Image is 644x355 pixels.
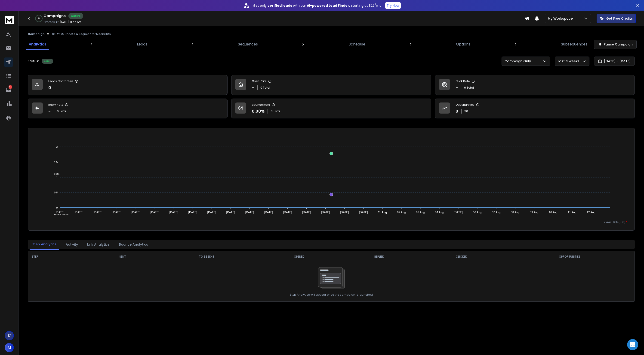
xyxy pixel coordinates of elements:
[50,172,59,175] span: Sent
[568,211,576,214] tspan: 11 Aug
[558,59,581,63] p: Last 4 weeks
[68,13,83,19] div: Active
[116,239,151,250] button: Bounce Analytics
[271,109,280,113] p: 0 Total
[60,20,81,24] p: [DATE] 11:56 AM
[28,32,45,36] button: Campaign
[29,42,46,47] p: Analytics
[54,191,58,194] tspan: 0.5
[137,42,147,47] p: Leads
[226,211,235,214] tspan: [DATE]
[63,239,81,250] button: Activity
[155,251,258,262] th: TO BE SENT
[397,211,406,214] tspan: 02 Aug
[28,251,91,262] th: STEP
[307,3,350,8] strong: AI-powered Lead Finder,
[505,59,533,63] p: Campaign Only
[511,211,519,214] tspan: 08 Aug
[340,251,419,262] th: REPLIED
[435,75,635,95] a: Click Rate-0 Total
[283,211,292,214] tspan: [DATE]
[238,42,258,47] p: Sequences
[48,108,51,114] p: -
[505,251,635,262] th: OPPORTUNITIES
[131,211,140,214] tspan: [DATE]
[74,211,83,214] tspan: [DATE]
[456,103,474,107] p: Opportunities
[91,251,155,262] th: SENT
[385,2,401,9] button: Try Now
[290,293,373,297] p: Step Analytics will appear once the campaign is launched
[52,32,111,36] p: 08-2025 Update & Request for Media Kits
[627,339,638,350] div: Open Intercom Messenger
[346,39,368,50] a: Schedule
[456,84,458,91] p: -
[252,79,266,83] p: Open Rate
[56,206,58,209] tspan: 0
[188,211,197,214] tspan: [DATE]
[548,16,575,21] p: My Workspace
[453,39,473,50] a: Options
[349,42,365,47] p: Schedule
[597,14,636,23] button: Get Free Credits
[387,3,399,8] p: Try Now
[260,86,270,90] p: 0 Total
[473,211,481,214] tspan: 06 Aug
[4,85,13,94] a: 64
[55,211,64,214] tspan: [DATE]
[207,211,216,214] tspan: [DATE]
[5,16,14,24] img: logo
[606,16,633,21] p: Get Free Credits
[454,211,463,214] tspan: [DATE]
[56,145,58,148] tspan: 2
[252,108,265,114] p: 0.00 %
[42,59,53,64] div: Active
[112,211,121,214] tspan: [DATE]
[56,176,58,179] tspan: 1
[435,211,444,214] tspan: 04 Aug
[28,99,228,118] a: Reply Rate-0 Total
[231,75,431,95] a: Open Rate-0 Total
[464,86,474,90] p: 0 Total
[9,85,12,89] p: 64
[38,17,40,20] p: 0 %
[530,211,538,214] tspan: 09 Aug
[28,59,39,63] p: Status:
[594,40,637,49] button: Pause Campaign
[464,109,468,113] p: $ 0
[435,99,635,118] a: Opportunities0$0
[151,211,159,214] tspan: [DATE]
[235,39,261,50] a: Sequences
[30,239,59,250] button: Step Analytics
[84,239,112,250] button: Link Analytics
[26,39,49,50] a: Analytics
[252,84,254,91] p: -
[419,251,505,262] th: CLICKED
[93,211,102,214] tspan: [DATE]
[416,211,425,214] tspan: 03 Aug
[253,3,382,8] p: Get only with our starting at $22/mo
[43,13,66,19] h1: Campaigns
[561,42,587,47] p: Subsequences
[57,109,67,113] p: 0 Total
[5,343,14,352] button: M
[48,84,51,91] p: 0
[456,42,470,47] p: Options
[558,39,590,50] a: Subsequences
[268,3,292,8] strong: verified leads
[594,57,635,66] button: [DATE] - [DATE]
[28,75,228,95] a: Leads Contacted0
[587,211,595,214] tspan: 12 Aug
[43,20,59,24] p: Created At:
[264,211,273,214] tspan: [DATE]
[54,161,58,163] tspan: 1.5
[134,39,150,50] a: Leads
[48,103,63,107] p: Reply Rate
[252,103,270,107] p: Bounce Rate
[245,211,254,214] tspan: [DATE]
[492,211,500,214] tspan: 07 Aug
[302,211,311,214] tspan: [DATE]
[169,211,178,214] tspan: [DATE]
[259,251,340,262] th: OPENED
